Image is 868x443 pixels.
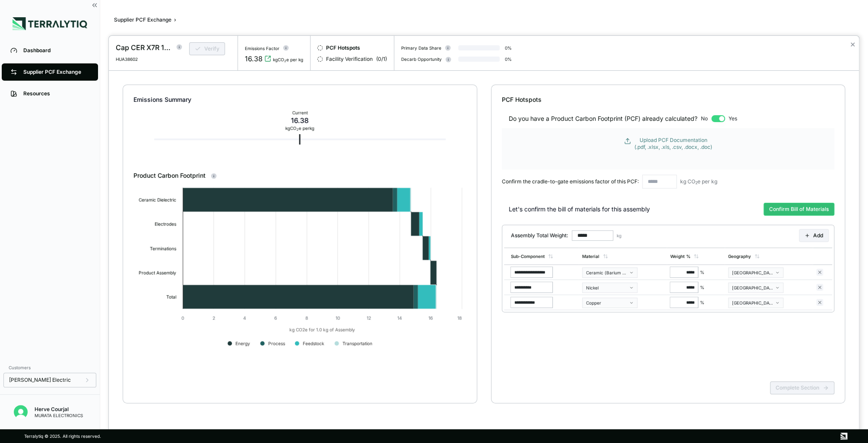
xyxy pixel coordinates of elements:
div: 0 % [505,45,512,50]
text: 14 [397,315,402,320]
div: Product Carbon Footprint [133,171,466,180]
div: Emissions Factor [245,46,279,51]
text: 6 [275,315,277,320]
div: Primary Data Share [401,45,441,50]
span: % [700,285,704,290]
div: Decarb Opportunity [401,57,442,62]
div: 16.38 [245,53,263,64]
div: kgCO e per kg [273,57,303,62]
div: HUA38602 [116,57,178,62]
button: [GEOGRAPHIC_DATA] [728,298,783,308]
text: Ceramic Dielectric [139,197,176,202]
div: Emissions Summary [133,95,466,104]
text: Transportation [342,341,372,346]
span: No [701,115,708,122]
text: 0 [181,315,184,320]
div: [GEOGRAPHIC_DATA] [732,270,773,275]
svg: View audit trail [264,55,271,62]
span: PCF Hotspots [326,44,360,51]
div: Material [582,254,599,259]
text: 8 [305,315,308,320]
sub: 2 [297,128,299,132]
div: kg CO e per kg [285,126,314,131]
text: kg CO2e for 1.0 kg of Assembly [289,327,355,333]
div: Let's confirm the bill of materials for this assembly [509,205,650,214]
button: Add [799,229,829,242]
text: Electrodes [155,221,176,226]
div: Copper [586,300,627,305]
button: Upload PCF Documentation(.pdf, .xlsx, .xls, .csv, .docx, .doc) [516,137,820,151]
div: 0 % [505,57,512,62]
span: Yes [729,115,737,122]
button: Confirm Bill of Materials [763,203,834,216]
div: Geography [728,254,751,259]
text: Feedstock [303,341,324,346]
span: kg [617,233,621,238]
div: Current [285,110,314,115]
div: [GEOGRAPHIC_DATA] [732,300,773,305]
div: Sub-Component [511,254,545,259]
text: Total [166,294,176,299]
div: kg CO e per kg [680,178,717,185]
div: PCF Hotspots [502,95,834,104]
text: 16 [428,315,433,320]
div: Weight % [670,254,690,259]
button: Close [850,39,855,50]
span: % [700,300,704,305]
div: Nickel [586,285,627,290]
span: Facility Verification [326,56,373,63]
div: Confirm the cradle-to-gate emissions factor of this PCF: [502,178,639,185]
sub: 2 [284,59,286,63]
div: 16.38 [285,115,314,126]
div: Cap CER X7R 1210 22uF 10% 25VDC [116,42,171,53]
text: 4 [243,315,246,320]
sub: 2 [695,180,697,185]
div: Upload PCF Documentation (.pdf, .xlsx, .xls, .csv, .docx, .doc) [634,137,712,151]
text: 2 [212,315,215,320]
span: ( 0 / 1 ) [376,56,387,63]
button: [GEOGRAPHIC_DATA] [728,283,783,293]
button: Copper [582,298,637,308]
text: 10 [336,315,340,320]
text: 12 [367,315,371,320]
text: 18 [457,315,462,320]
text: Product Assembly [139,270,176,276]
span: % [700,270,704,275]
text: Terminations [150,246,176,251]
button: Nickel [582,283,637,293]
text: Process [268,341,285,346]
div: Do you have a Product Carbon Footprint (PCF) already calculated? [509,114,697,123]
button: [GEOGRAPHIC_DATA] [728,267,783,278]
button: Ceramic (Barium Titanate, Bt) [582,267,637,278]
h3: Assembly Total Weight: [511,232,568,239]
div: Ceramic (Barium Titanate, Bt) [586,270,627,275]
div: [GEOGRAPHIC_DATA] [732,285,773,290]
text: Energy [235,341,250,346]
